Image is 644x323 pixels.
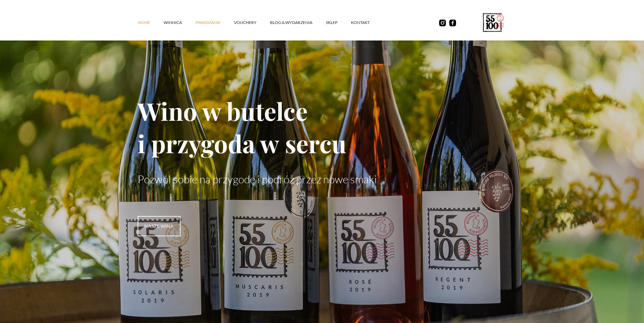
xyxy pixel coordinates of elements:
[195,12,234,33] a: ZWIEDZANIE
[234,12,270,33] a: vouchery
[138,173,507,186] p: Pozwól sobie na przygodę i podróż przez nowe smaki
[138,216,181,236] a: nasze wina
[138,95,507,159] h1: Wino w butelce i przygoda w sercu
[164,12,195,33] a: winnica
[138,12,164,33] a: Home
[351,12,383,33] a: kontakt
[270,12,326,33] a: Blog & Wydarzenia
[326,12,351,33] a: SKLEP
